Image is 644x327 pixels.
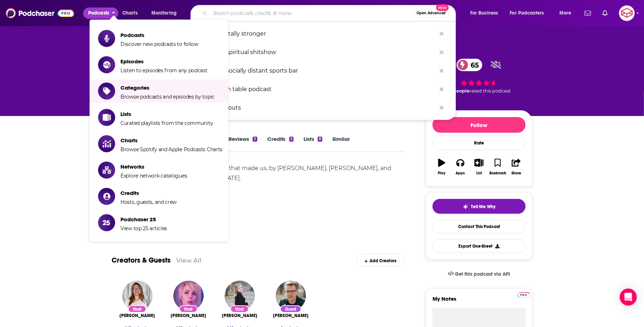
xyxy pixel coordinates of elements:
span: New [436,4,449,11]
span: [PERSON_NAME] [273,313,308,318]
p: mentally stronger [215,25,436,43]
div: Add Creators [356,254,405,267]
button: Open AdvancedNew [413,9,449,17]
span: Browse podcasts and episodes by topic [120,94,215,100]
a: Dr. Sydnee McElroy [119,313,155,318]
span: Networks [120,163,187,170]
button: Follow [433,117,526,133]
span: Podcasts [120,32,198,38]
span: Charts [122,8,138,18]
span: Explore network catalogues [120,173,187,179]
a: View All [176,257,202,264]
button: open menu [146,7,186,19]
span: For Podcasters [510,8,544,18]
button: Apps [451,154,469,180]
p: the socially distant sports bar [215,62,436,80]
p: lunch table podcast [215,80,436,99]
span: Categories [120,84,215,91]
div: Play [438,171,446,175]
span: [PERSON_NAME] [119,313,155,318]
a: Lists8 [304,136,322,152]
img: Podchaser - Follow, Share and Rate Podcasts [6,6,74,20]
span: Browse Spotify and Apple Podcasts Charts [120,146,222,153]
a: Pro website [517,291,530,298]
a: dropouts [190,99,456,117]
div: List [476,171,482,175]
div: 3 [253,137,257,142]
p: the spiritual shitshow [215,43,436,62]
button: Play [433,154,451,180]
div: 5 [289,137,294,142]
div: Host [230,305,249,313]
div: 8 [318,137,322,142]
a: Creators & Guests [112,256,171,265]
div: Apps [456,171,465,175]
img: Hank Green [276,281,306,311]
button: List [470,154,488,180]
a: the socially distant sports bar [190,62,456,80]
a: mentally stronger [190,25,456,43]
a: Contact This Podcast [433,220,526,233]
span: Tell Me Why [471,204,496,210]
button: open menu [505,7,554,19]
img: User Profile [619,5,635,21]
div: Host [128,305,146,313]
button: tell me why sparkleTell Me Why [433,199,526,214]
a: Credits5 [267,136,294,152]
span: Podchaser 25 [120,216,167,223]
span: Hosts, guests, and crew [120,199,177,205]
button: Show profile menu [619,5,635,21]
div: Bookmark [489,171,506,175]
span: Charts [120,137,222,144]
img: Teylor Smirl [173,281,204,311]
a: the spiritual shitshow [190,43,456,62]
span: Monitoring [151,8,177,18]
span: Curated playlists from the community [120,120,213,126]
span: Logged in as callista [619,5,635,21]
div: Share [511,171,521,175]
a: lunch table podcast [190,80,456,99]
div: Guest [280,305,301,313]
a: Get this podcast via API [442,265,516,283]
button: Bookmark [488,154,507,180]
a: Teylor Smirl [171,313,206,318]
span: 65 [464,59,483,71]
img: tell me why sparkle [463,204,468,210]
span: Open Advanced [417,11,446,15]
span: Lists [120,111,213,117]
span: Credits [120,190,177,196]
button: Share [507,154,526,180]
span: Get this podcast via API [455,271,510,277]
button: close menu [83,7,118,19]
a: Charts [118,7,142,19]
a: Show notifications dropdown [600,7,611,19]
p: dropouts [215,99,436,117]
div: Open Intercom Messenger [620,289,637,306]
div: 65 11 peoplerated this podcast [426,54,532,98]
img: Rileigh Smirl [225,281,255,311]
label: My Notes [433,295,526,308]
span: View top 25 articles [120,225,167,232]
a: Rileigh Smirl [222,313,257,318]
a: Similar [332,136,350,152]
div: Host [179,305,198,313]
img: Podchaser Pro [517,292,530,298]
button: Export One-Sheet [433,239,526,253]
a: Hank Green [273,313,308,318]
button: open menu [465,7,507,19]
span: rated this podcast [470,88,511,94]
span: More [559,8,571,18]
a: 65 [457,59,483,71]
span: Discover new podcasts to follow [120,41,198,47]
span: For Business [470,8,498,18]
div: Search podcasts, credits, & more... [197,5,463,21]
img: Dr. Sydnee McElroy [122,281,152,311]
span: Listen to episodes from any podcast [120,67,208,74]
span: Podcasts [88,8,109,18]
button: open menu [554,7,580,19]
